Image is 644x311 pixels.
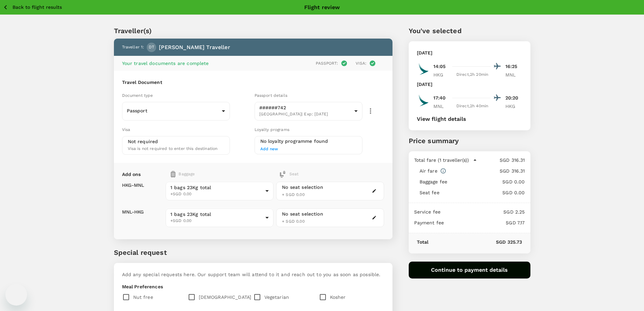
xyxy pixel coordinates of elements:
p: Vegetarian [264,294,289,301]
p: Passport [127,107,219,114]
p: Add any special requests here. Our support team will attend to it and reach out to you as soon as... [122,271,384,278]
span: 1 bags 23Kg total [170,211,263,218]
div: Direct , 2h 20min [454,71,491,78]
p: Nut free [133,294,153,301]
span: Document type [122,93,153,98]
p: 14:05 [433,63,446,70]
div: No seat selection [282,184,323,191]
p: Seat fee [420,189,439,196]
span: [GEOGRAPHIC_DATA] | Exp: [DATE] [259,111,352,118]
div: ######742[GEOGRAPHIC_DATA]| Exp: [DATE] [255,100,363,123]
p: Traveller 1 : [122,44,144,51]
div: 1 bags 23Kg total+SGD 0.00 [166,208,273,227]
div: Passport [122,103,230,119]
span: + SGD 0.00 [282,192,305,197]
div: Seat [279,171,299,178]
h6: Travel Document [122,79,384,86]
span: Passport details [255,93,287,98]
p: Air fare [420,168,437,174]
span: Visa [122,127,130,132]
p: SGD 316.31 [477,157,525,163]
span: +SGD 0.00 [170,218,263,224]
p: SGD 2.25 [440,208,525,215]
p: HKG [505,103,522,110]
div: No seat selection [282,210,323,218]
p: ######742 [259,104,352,111]
p: Back to flight results [13,4,62,10]
p: MNL [505,71,522,78]
div: Direct , 2h 40min [454,103,491,110]
span: Loyalty programs [255,127,289,132]
p: 20:20 [505,94,522,102]
p: You've selected [409,26,530,36]
img: baggage-icon [171,171,175,178]
p: Visa : [356,60,367,66]
button: Back to flight results [3,3,62,12]
p: Baggage fee [420,178,448,185]
p: 16:25 [505,63,522,70]
p: Special request [114,247,392,258]
h6: No loyalty programme found [260,138,357,145]
button: View flight details [417,116,466,122]
p: HKG - MNL [122,182,144,188]
p: Add ons [122,171,141,178]
p: Total [417,239,429,245]
button: Total fare (1 traveller(s)) [414,157,477,163]
p: [DATE] [417,49,433,56]
img: CX [417,62,430,76]
p: SGD 0.00 [442,189,525,196]
p: SGD 0.00 [450,178,525,185]
p: [DATE] [417,81,433,88]
p: [DEMOGRAPHIC_DATA] [199,294,252,301]
p: Flight review [304,3,340,12]
div: Baggage [171,171,249,178]
p: MNL - HKG [122,208,144,215]
div: 1 bags 23Kg total+SGD 0.00 [166,181,273,200]
iframe: Button to launch messaging window [5,284,27,306]
span: Visa is not required to enter this destination [128,146,218,151]
p: Payment fee [414,219,444,226]
p: 17:40 [433,94,446,102]
span: +SGD 0.00 [170,191,263,198]
span: 1 bags 23Kg total [170,184,263,191]
span: Add new [260,147,278,151]
p: [PERSON_NAME] Traveller [159,43,230,51]
p: SGD 7.17 [444,219,525,226]
p: Not required [128,138,158,145]
span: + SGD 0.00 [282,219,305,224]
p: Service fee [414,208,441,215]
span: DT [149,44,154,51]
p: Traveller(s) [114,26,392,36]
p: Total fare (1 traveller(s)) [414,157,469,163]
p: Price summary [409,136,530,146]
p: Meal Preferences [122,283,384,290]
span: Your travel documents are complete [122,61,209,66]
p: SGD 325.73 [428,239,522,245]
img: CX [417,94,430,107]
p: MNL [433,103,450,110]
img: baggage-icon [279,171,286,178]
p: Passport : [316,60,338,66]
button: Continue to payment details [409,262,530,279]
p: HKG [433,71,450,78]
p: Kosher [330,294,346,301]
p: SGD 316.31 [446,168,525,174]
